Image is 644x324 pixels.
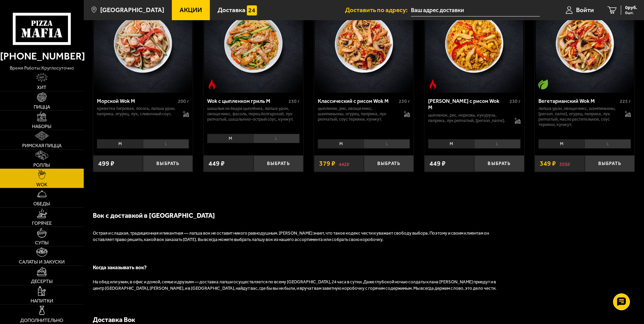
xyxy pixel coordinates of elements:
[411,4,540,16] input: Ваш адрес доставки
[34,105,50,109] span: Пицца
[143,155,193,172] button: Выбрать
[509,98,521,104] span: 230 г
[33,163,50,167] span: Роллы
[97,98,177,104] div: Морской Wok M
[474,139,521,149] li: L
[178,98,189,104] span: 200 г
[538,98,618,104] div: Вегетарианский Wok M
[207,134,253,143] li: M
[576,7,594,13] span: Войти
[32,221,52,226] span: Горячее
[428,113,508,123] p: цыпленок, рис, морковь, кукуруза, паприка, лук репчатый, [PERSON_NAME].
[33,201,50,206] span: Обеды
[209,160,225,167] span: 449 ₽
[540,160,556,167] span: 349 ₽
[584,139,631,149] li: L
[36,182,47,187] span: WOK
[318,98,397,104] div: Классический с рисом Wok M
[98,160,114,167] span: 499 ₽
[319,160,335,167] span: 379 ₽
[97,106,177,117] p: креветка тигровая, лосось, лапша удон, паприка, огурец, лук, сливочный соус.
[428,98,508,111] div: [PERSON_NAME] с рисом Wok M
[31,298,53,303] span: Напитки
[399,98,410,104] span: 230 г
[318,106,397,122] p: цыпленок, рис, овощи микс, шампиньоны, огурец, паприка, лук репчатый, соус терияки, кунжут.
[37,85,46,90] span: Хит
[538,139,584,149] li: M
[585,155,635,172] button: Выбрать
[19,259,65,264] span: Салаты и закуски
[253,134,300,143] li: L
[429,160,446,167] span: 449 ₽
[339,160,349,167] s: 442 ₽
[428,79,438,89] img: Острое блюдо
[22,143,62,148] span: Римская пицца
[625,5,637,10] span: 0 руб.
[247,5,257,15] img: 15daf4d41897b9f0e9f617042186c801.svg
[207,106,300,122] p: шашлык из бедра цыплёнка, лапша удон, овощи микс, фасоль, перец болгарский, лук репчатый, шашлычн...
[254,155,303,172] button: Выбрать
[143,139,189,149] li: L
[203,131,303,150] div: 0
[538,106,618,127] p: лапша удон, овощи микс, шампиньоны, [PERSON_NAME], огурец, паприка, лук репчатый, масло раститель...
[20,318,63,323] span: Дополнительно
[207,98,287,104] div: Wok с цыпленком гриль M
[289,98,300,104] span: 230 г
[180,7,202,13] span: Акции
[428,139,474,149] li: M
[207,79,217,89] img: Острое блюдо
[318,139,364,149] li: M
[218,7,245,13] span: Доставка
[625,11,637,15] span: 0 шт.
[35,240,49,245] span: Супы
[93,230,496,243] p: Острая и сладкая, традиционная и пикантная — лапша вок не оставит никого равнодушным. [PERSON_NAM...
[93,264,496,271] p: Когда заказывать вок?
[538,79,548,89] img: Вегетарианское блюдо
[474,155,524,172] button: Выбрать
[32,124,51,129] span: Наборы
[100,7,164,13] span: [GEOGRAPHIC_DATA]
[93,279,496,292] p: На обед или ужин, в офис и домой, семье и друзьям — доставка лапши осуществляется по всему [GEOGR...
[93,211,496,220] p: Вок с доставкой в [GEOGRAPHIC_DATA]
[31,279,53,284] span: Десерты
[620,98,631,104] span: 225 г
[364,155,414,172] button: Выбрать
[559,160,570,167] s: 393 ₽
[97,139,143,149] li: M
[345,7,411,13] span: Доставить по адресу:
[364,139,410,149] li: L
